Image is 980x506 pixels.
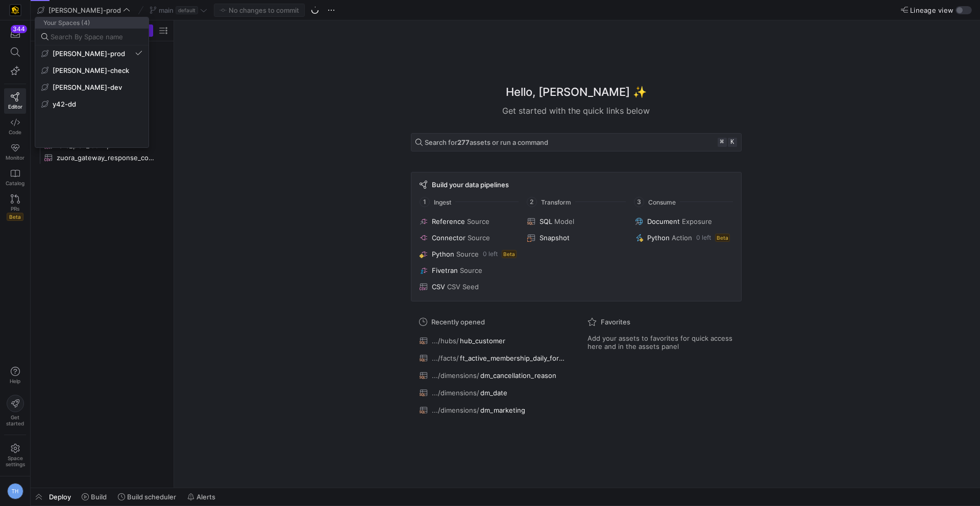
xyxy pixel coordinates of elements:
span: y42-dd [53,100,76,108]
span: Your Spaces (4) [35,17,149,29]
input: Search By Space name [51,33,142,41]
span: [PERSON_NAME]-dev [53,83,122,91]
span: [PERSON_NAME]-prod [53,49,125,58]
span: [PERSON_NAME]-check [53,66,129,74]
